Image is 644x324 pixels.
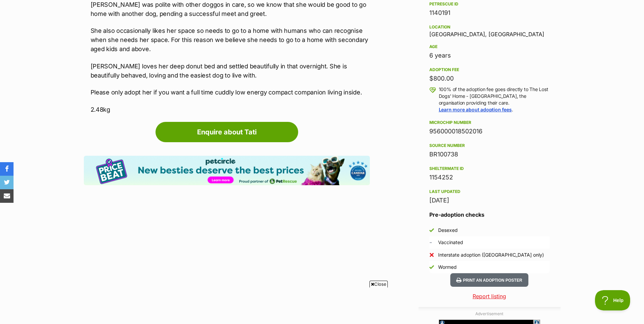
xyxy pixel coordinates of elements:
div: BR100738 [429,150,550,159]
a: Report listing [419,292,560,300]
p: She also occasionally likes her space so needs to go to a home with humans who can recognise when... [91,26,370,53]
img: Pet Circle promo banner [84,156,370,185]
img: No [429,253,434,257]
div: Interstate adoption ([GEOGRAPHIC_DATA] only) [438,252,544,258]
div: 6 years [429,51,550,60]
div: Microchip number [429,120,550,125]
div: 956000018502016 [429,127,550,136]
img: Yes [429,228,434,233]
a: Learn more about adoption fees [439,107,512,112]
img: iconc.png [94,0,101,5]
div: [DATE] [429,196,550,205]
div: Adoption fee [429,67,550,72]
p: 2.48kg [91,105,370,114]
a: Privacy Notification [95,1,101,6]
span: Close [369,281,388,287]
iframe: Help Scout Beacon - Open [595,290,630,310]
p: [PERSON_NAME] loves her deep donut bed and settled beautifully in that overnight. She is beautifu... [91,62,370,80]
div: Last updated [429,189,550,194]
p: Please only adopt her if you want a full time cuddly low energy compact companion living inside. [91,88,370,97]
p: 100% of the adoption fee goes directly to The Lost Dogs' Home - [GEOGRAPHIC_DATA], the organisati... [439,86,550,113]
img: Yes [429,265,434,269]
div: Wormed [438,264,457,271]
div: [GEOGRAPHIC_DATA], [GEOGRAPHIC_DATA] [429,23,550,37]
div: Location [429,24,550,30]
a: Enquire about Tati [156,122,298,142]
button: Print an adoption poster [450,273,528,287]
div: 1154252 [429,173,550,182]
div: Sheltermate ID [429,166,550,171]
div: Vaccinated [438,239,463,246]
h3: Pre-adoption checks [429,211,550,219]
div: 1140191 [429,8,550,18]
iframe: Advertisement [158,290,486,321]
img: consumer-privacy-logo.png [1,1,6,6]
div: Desexed [438,227,458,234]
div: Age [429,44,550,49]
div: Source number [429,143,550,148]
div: $800.00 [429,74,550,83]
span: Unknown [429,239,432,246]
div: PetRescue ID [429,1,550,7]
img: consumer-privacy-logo.png [95,1,101,6]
